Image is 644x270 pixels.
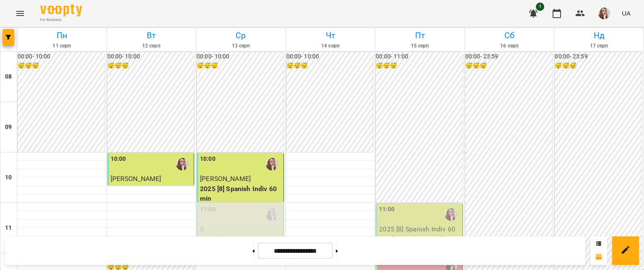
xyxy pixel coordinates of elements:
[18,29,105,42] h6: Пн
[377,42,463,50] h6: 15 серп
[108,42,195,50] h6: 12 серп
[465,61,553,71] h6: 😴😴😴
[111,184,192,204] p: NEW (8) Spanish Indiv 45 min -20%
[40,4,82,16] img: Voopty Logo
[377,29,463,42] h6: Пт
[286,52,374,61] h6: 00:00 - 10:00
[107,52,195,61] h6: 00:00 - 10:00
[197,52,284,61] h6: 00:00 - 10:00
[379,224,461,244] p: 2025 [8] Spanish Indiv 60 min - [PERSON_NAME]
[555,52,642,61] h6: 00:00 - 23:59
[466,29,553,42] h6: Сб
[556,42,642,50] h6: 17 серп
[556,29,642,42] h6: Нд
[379,205,395,214] label: 11:00
[618,5,634,21] button: UA
[111,155,126,164] label: 10:00
[5,223,12,233] h6: 11
[18,61,105,71] h6: 😴😴😴
[200,175,251,183] span: [PERSON_NAME]
[5,72,12,81] h6: 08
[197,42,284,50] h6: 13 серп
[200,155,216,164] label: 10:00
[200,184,282,204] p: 2025 [8] Spanish Indiv 60 min
[176,158,189,170] img: Івашура Анна Вікторівна (і)
[197,61,284,71] h6: 😴😴😴
[18,42,105,50] h6: 11 серп
[197,29,284,42] h6: Ср
[465,52,553,61] h6: 00:00 - 23:59
[108,29,195,42] h6: Вт
[598,8,610,19] img: 81cb2171bfcff7464404e752be421e56.JPG
[286,61,374,71] h6: 😴😴😴
[622,9,631,18] span: UA
[5,173,12,182] h6: 10
[40,17,82,23] span: For Business
[5,123,12,132] h6: 09
[555,61,642,71] h6: 😴😴😴
[287,29,374,42] h6: Чт
[466,42,553,50] h6: 16 серп
[376,61,463,71] h6: 😴😴😴
[376,52,463,61] h6: 00:00 - 11:00
[10,3,30,24] button: Menu
[536,3,544,11] span: 1
[111,175,161,183] span: [PERSON_NAME]
[287,42,374,50] h6: 14 серп
[200,205,216,214] label: 11:00
[18,52,105,61] h6: 00:00 - 10:00
[200,224,282,234] p: 0
[266,158,278,170] img: Івашура Анна Вікторівна (і)
[445,208,457,221] img: Івашура Анна Вікторівна (і)
[266,208,278,221] img: Івашура Анна Вікторівна (і)
[107,61,195,71] h6: 😴😴😴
